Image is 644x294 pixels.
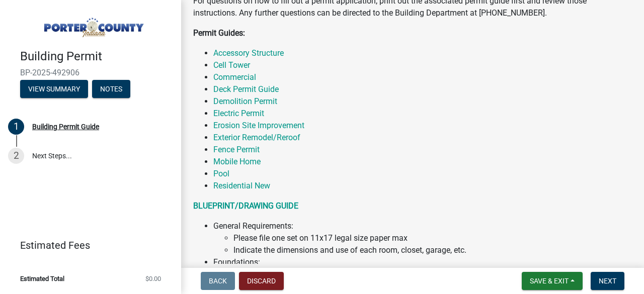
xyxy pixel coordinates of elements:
a: Fence Permit [213,145,260,154]
button: Discard [239,272,284,290]
a: Mobile Home [213,157,261,166]
span: Save & Exit [530,277,569,285]
span: Back [209,277,227,285]
a: Electric Permit [213,109,264,118]
a: Cell Tower [213,60,250,70]
span: Next [599,277,616,285]
li: Indicate the dimensions and use of each room, closet, garage, etc. [233,244,632,256]
li: Please file one set on 11x17 legal size paper max [233,232,632,244]
button: Next [591,272,624,290]
h4: Building Permit [20,49,173,64]
li: General Requirements: [213,220,632,256]
span: $0.00 [145,275,161,282]
a: Pool [213,169,229,178]
button: Notes [92,80,130,98]
a: BLUEPRINT/DRAWING GUIDE [193,201,298,211]
a: Estimated Fees [8,235,165,255]
div: 2 [8,148,24,164]
img: Porter County, Indiana [20,11,165,39]
div: 1 [8,119,24,135]
a: Accessory Structure [213,48,284,58]
a: Erosion Site Improvement [213,121,304,130]
strong: Permit Guides: [193,28,245,38]
button: Back [201,272,235,290]
button: Save & Exit [522,272,583,290]
a: Commercial [213,72,256,82]
span: Estimated Total [20,275,64,282]
a: Residential New [213,181,270,190]
button: View Summary [20,80,88,98]
wm-modal-confirm: Notes [92,85,130,93]
a: Exterior Remodel/Reroof [213,133,300,142]
a: Deck Permit Guide [213,84,279,94]
a: Demolition Permit [213,96,277,106]
span: BP-2025-492906 [20,68,161,77]
wm-modal-confirm: Summary [20,85,88,93]
div: Building Permit Guide [32,123,99,130]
